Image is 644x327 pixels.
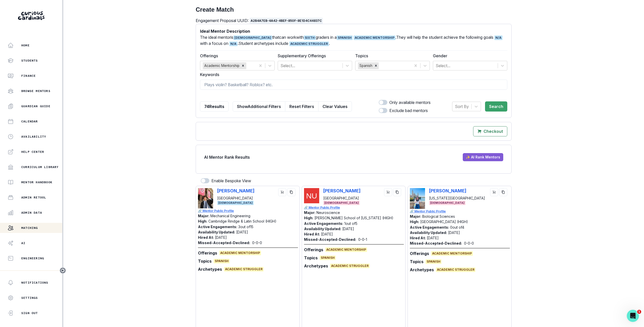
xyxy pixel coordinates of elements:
[21,74,36,78] p: Finance
[422,214,455,219] p: Biological Sciences
[358,62,373,69] div: Spanish
[304,35,316,40] span: SIXTH
[316,210,340,215] p: Neuroscience
[196,6,512,13] h2: Create Match
[358,237,367,242] p: 0 - 0 - 1
[21,256,44,260] p: Engineering
[433,53,505,59] label: Gender
[198,230,235,234] p: Availability Updated:
[304,247,323,253] p: Offerings
[429,188,471,193] p: [PERSON_NAME]
[410,225,449,229] p: Active Engagements:
[198,219,207,223] p: High:
[304,232,320,236] p: Hired At:
[231,35,279,40] p: is that
[21,89,50,93] p: Browse Mentors
[200,41,237,46] p: with a focus on
[237,41,329,46] p: . Student archetypes include
[278,53,349,59] label: Supplementary Offerings
[410,209,510,214] a: 🔗 Mentor Public Profile
[494,35,502,40] span: N/A
[464,241,474,246] p: 0 - 0 - 0
[21,150,44,154] p: Help Center
[200,53,272,59] label: Offerings
[450,225,464,229] p: 0 out of 4
[278,188,286,196] button: cart
[410,241,462,246] p: Missed-Accepted-Declined:
[354,35,395,40] span: Academic Mentorship
[287,188,295,196] button: copy
[373,62,379,69] div: Remove Spanish
[198,235,214,240] p: Hired At:
[320,256,336,260] span: Spanish
[217,201,254,205] span: [DEMOGRAPHIC_DATA]
[321,232,333,236] p: [DATE]
[410,250,429,257] p: Offerings
[210,214,250,218] p: Mechanical Engineering
[229,42,237,46] span: N/A
[21,211,42,215] p: Admin Data
[198,209,298,213] a: 🔗 Mentor Public Profile
[410,214,421,219] p: Major:
[342,227,354,231] p: [DATE]
[198,188,213,208] img: Picture of Adrian Betancourt
[627,310,639,322] iframe: Intercom live chat
[304,205,404,210] a: 🔗 Mentor Public Profile
[224,267,264,271] span: Academic Struggler
[427,236,439,240] p: [DATE]
[410,267,434,273] p: Archetypes
[304,210,315,215] p: Major:
[21,104,50,108] p: Guardian Guide
[215,235,227,240] p: [DATE]
[289,42,329,46] span: Academic Struggler
[410,236,426,240] p: Hired At:
[285,101,318,112] button: Reset Filters
[304,216,313,220] p: High:
[200,34,507,46] p: The ideal mentor can work .
[296,35,337,40] p: with graders in a
[204,103,224,110] p: 74 Results
[236,230,248,234] p: [DATE]
[198,214,209,218] p: Major:
[337,35,353,40] span: Spanish
[304,227,341,231] p: Availability Updated:
[217,195,254,201] p: [GEOGRAPHIC_DATA]
[499,188,507,196] button: copy
[252,240,262,245] p: 0 - 0 - 0
[214,259,230,263] span: Spanish
[59,267,66,274] button: Toggle sidebar
[198,266,222,272] p: Archetypes
[208,219,276,223] p: Cambridge Rindge & Latin School (HIGH)
[240,62,246,69] div: Remove Academic Mentorship
[389,107,428,114] p: Exclude bad mentors
[426,259,441,264] span: Spanish
[325,247,367,252] span: Academic Mentorship
[484,129,503,134] p: Checkout
[304,237,356,242] p: Missed-Accepted-Declined:
[21,281,48,285] p: Notifications
[429,195,485,201] p: [US_STATE][GEOGRAPHIC_DATA]
[21,165,59,169] p: Curriculum Library
[355,53,427,59] label: Topics
[420,220,468,224] p: [GEOGRAPHIC_DATA] (HIGH)
[323,188,360,193] p: [PERSON_NAME]
[204,154,250,160] p: AI Mentor Rank Results
[198,240,250,245] p: Missed-Accepted-Declined:
[429,201,466,205] span: [DEMOGRAPHIC_DATA]
[304,255,318,261] p: Topics
[238,225,253,229] p: 3 out of 15
[393,188,401,196] button: copy
[384,188,392,196] button: cart
[21,59,38,63] p: Students
[344,221,357,226] p: 1 out of 5
[410,188,425,209] img: Picture of Sanaa Alam
[198,250,217,256] p: Offerings
[21,296,38,300] p: Settings
[233,35,272,40] span: [DEMOGRAPHIC_DATA]
[389,99,431,105] p: Only available mentors
[304,188,319,203] img: Picture of Nicole Uribe
[196,17,512,24] p: Engagement Proposal UUID:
